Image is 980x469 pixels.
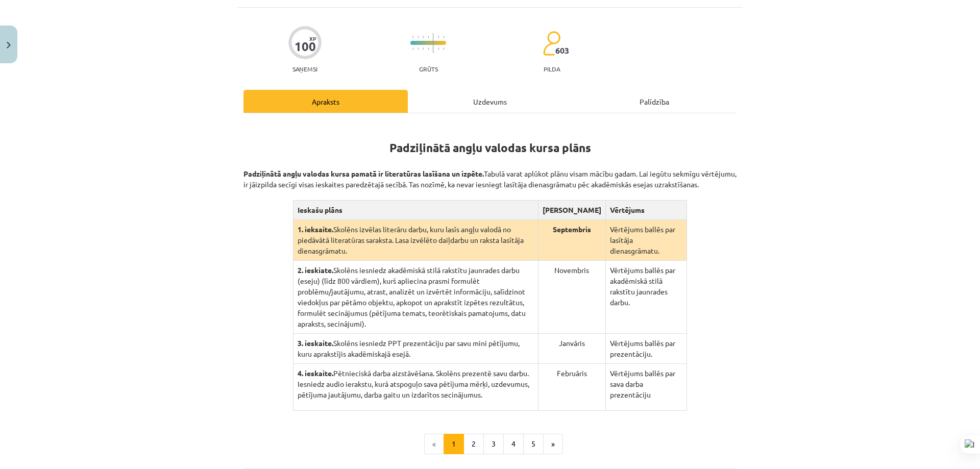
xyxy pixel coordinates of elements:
td: Vērtējums ballēs par sava darba prezentāciju [605,364,687,411]
img: students-c634bb4e5e11cddfef0936a35e636f08e4e9abd3cc4e673bd6f9a4125e45ecb1.svg [543,31,560,56]
img: icon-short-line-57e1e144782c952c97e751825c79c345078a6d821885a25fce030b3d8c18986b.svg [428,47,429,50]
button: 5 [523,434,544,454]
img: icon-short-line-57e1e144782c952c97e751825c79c345078a6d821885a25fce030b3d8c18986b.svg [428,36,429,38]
td: Janvāris [538,334,605,364]
p: pilda [544,65,560,72]
td: Vērtējums ballēs par prezentāciju. [605,334,687,364]
img: icon-long-line-d9ea69661e0d244f92f715978eff75569469978d946b2353a9bb055b3ed8787d.svg [433,33,434,53]
td: Skolēns iesniedz akadēmiskā stilā rakstītu jaunrades darbu (eseju) (līdz 800 vārdiem), kurš aplie... [293,261,538,334]
strong: 1. ieksaite. [298,225,333,234]
td: Skolēns iesniedz PPT prezentāciju par savu mini pētījumu, kuru aprakstījis akadēmiskajā esejā. [293,334,538,364]
strong: Septembris [553,225,591,234]
div: 100 [295,39,316,54]
p: Februāris [543,368,601,379]
strong: 4. ieskaite. [298,368,333,378]
button: » [543,434,563,454]
th: [PERSON_NAME] [538,201,605,220]
button: 4 [503,434,524,454]
button: 1 [444,434,464,454]
img: icon-short-line-57e1e144782c952c97e751825c79c345078a6d821885a25fce030b3d8c18986b.svg [438,36,439,38]
span: XP [309,36,316,41]
th: Ieskašu plāns [293,201,538,220]
img: icon-short-line-57e1e144782c952c97e751825c79c345078a6d821885a25fce030b3d8c18986b.svg [423,36,424,38]
span: 603 [555,46,569,55]
strong: Padziļinātā angļu valodas kursa plāns [389,140,591,155]
div: Apraksts [243,90,408,113]
button: 3 [483,434,504,454]
img: icon-short-line-57e1e144782c952c97e751825c79c345078a6d821885a25fce030b3d8c18986b.svg [423,47,424,50]
img: icon-short-line-57e1e144782c952c97e751825c79c345078a6d821885a25fce030b3d8c18986b.svg [418,36,419,38]
img: icon-short-line-57e1e144782c952c97e751825c79c345078a6d821885a25fce030b3d8c18986b.svg [412,47,413,50]
p: Saņemsi [288,65,322,72]
td: Vērtējums ballēs par lasītāja dienasgrāmatu. [605,220,687,261]
td: Skolēns izvēlas literāru darbu, kuru lasīs angļu valodā no piedāvātā literatūras saraksta. Lasa i... [293,220,538,261]
strong: 2. ieskiate. [298,265,333,275]
nav: Page navigation example [243,434,737,454]
p: Pētnieciskā darba aizstāvēšana. Skolēns prezentē savu darbu. Iesniedz audio ierakstu, kurā atspog... [298,368,534,400]
img: icon-short-line-57e1e144782c952c97e751825c79c345078a6d821885a25fce030b3d8c18986b.svg [418,47,419,50]
p: Tabulā varat aplūkot plānu visam mācību gadam. Lai iegūtu sekmīgu vērtējumu, ir jāizpilda secīgi ... [243,158,737,190]
img: icon-short-line-57e1e144782c952c97e751825c79c345078a6d821885a25fce030b3d8c18986b.svg [412,36,413,38]
td: Vērtējums ballēs par akadēmiskā stilā rakstītu jaunrades darbu. [605,261,687,334]
img: icon-close-lesson-0947bae3869378f0d4975bcd49f059093ad1ed9edebbc8119c70593378902aed.svg [7,42,11,48]
button: 2 [463,434,484,454]
div: Uzdevums [408,90,572,113]
div: Palīdzība [572,90,737,113]
th: Vērtējums [605,201,687,220]
img: icon-short-line-57e1e144782c952c97e751825c79c345078a6d821885a25fce030b3d8c18986b.svg [443,36,444,38]
strong: 3. ieskaite. [298,338,333,348]
p: Grūts [419,65,438,72]
img: icon-short-line-57e1e144782c952c97e751825c79c345078a6d821885a25fce030b3d8c18986b.svg [443,47,444,50]
strong: Padziļinātā angļu valodas kursa pamatā ir literatūras lasīšana un izpēte. [243,169,484,178]
img: icon-short-line-57e1e144782c952c97e751825c79c345078a6d821885a25fce030b3d8c18986b.svg [438,47,439,50]
td: Novembris [538,261,605,334]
